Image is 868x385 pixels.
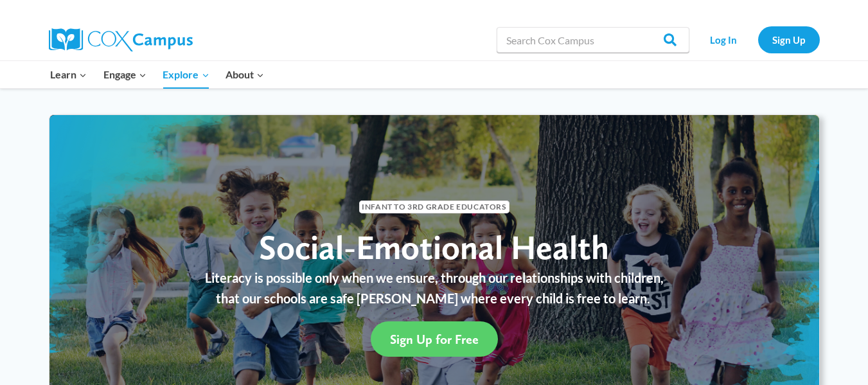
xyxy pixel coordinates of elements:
[696,26,820,53] nav: Secondary Navigation
[390,332,479,347] span: Sign Up for Free
[497,27,689,53] input: Search Cox Campus
[696,26,752,53] a: Log In
[103,66,146,83] span: Engage
[259,227,609,267] span: Social-Emotional Health
[42,61,272,88] nav: Primary Navigation
[359,201,509,213] span: Infant to 3rd Grade Educators
[371,321,498,357] a: Sign Up for Free
[163,66,209,83] span: Explore
[49,28,193,51] img: Cox Campus
[216,291,650,306] span: that our schools are safe [PERSON_NAME] where every child is free to learn.
[226,66,264,83] span: About
[50,66,87,83] span: Learn
[205,270,664,285] span: Literacy is possible only when we ensure, through our relationships with children,
[758,26,820,53] a: Sign Up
